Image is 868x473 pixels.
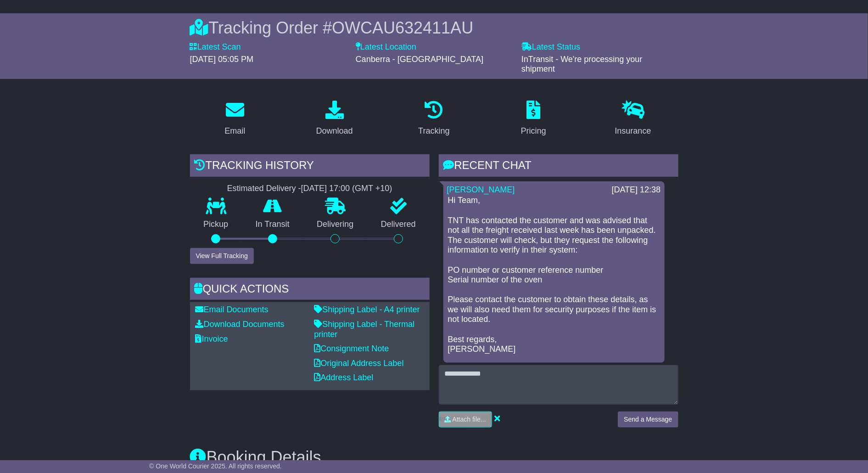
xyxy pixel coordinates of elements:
a: Tracking [412,97,455,141]
div: Quick Actions [190,278,430,303]
p: Delivering [303,220,368,230]
button: View Full Tracking [190,248,254,264]
p: Hi Team, TNT has contacted the customer and was advised that not all the freight received last we... [448,196,660,355]
a: Download Documents [196,320,285,329]
button: Send a Message [618,411,678,428]
span: OWCAU632411AU [332,18,473,37]
span: InTransit - We're processing your shipment [521,55,643,74]
p: Delivered [367,220,430,230]
span: © One World Courier 2025. All rights reserved. [149,462,282,470]
div: Download [316,125,353,137]
a: Consignment Note [314,344,389,353]
label: Latest Status [521,42,580,52]
a: Pricing [515,97,552,141]
p: In Transit [242,220,303,230]
p: Pickup [190,220,242,230]
div: Estimated Delivery - [190,184,430,194]
label: Latest Location [356,42,416,52]
a: Shipping Label - A4 printer [314,305,420,314]
a: Email [218,97,251,141]
a: Download [310,97,359,141]
div: [DATE] 17:00 (GMT +10) [301,184,392,194]
label: Latest Scan [190,42,241,52]
a: Original Address Label [314,359,404,368]
a: Address Label [314,373,374,382]
span: Canberra - [GEOGRAPHIC_DATA] [356,55,483,64]
a: Invoice [196,334,228,343]
div: RECENT CHAT [439,154,678,179]
a: Email Documents [196,305,269,314]
div: Tracking Order # [190,18,678,38]
a: Shipping Label - Thermal printer [314,320,415,339]
a: Insurance [609,97,657,141]
h3: Booking Details [190,448,678,467]
a: [PERSON_NAME] [447,185,515,194]
div: Insurance [615,125,651,137]
div: Email [224,125,245,137]
div: Tracking history [190,154,430,179]
div: Tracking [418,125,449,137]
div: Pricing [521,125,546,137]
div: [DATE] 12:38 [612,185,661,195]
span: [DATE] 05:05 PM [190,55,254,64]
